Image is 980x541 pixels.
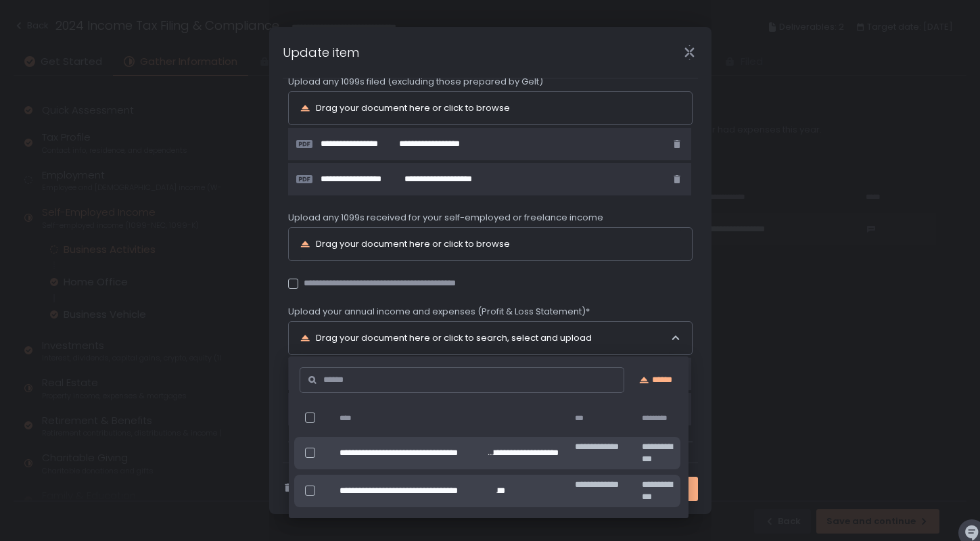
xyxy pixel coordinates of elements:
h1: Update item [283,43,359,62]
div: Drag your document here or click to browse [316,239,510,248]
div: Close [668,45,711,60]
span: Upload any 1099s received for your self-employed or freelance income [288,212,603,224]
button: Mark as not applicable [283,481,397,494]
span: Upload your annual income and expenses (Profit & Loss Statement)* [288,306,590,318]
span: Upload any 1099s filed (excluding those prepared by Gelt) [288,76,543,88]
div: Drag your document here or click to browse [316,103,510,112]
